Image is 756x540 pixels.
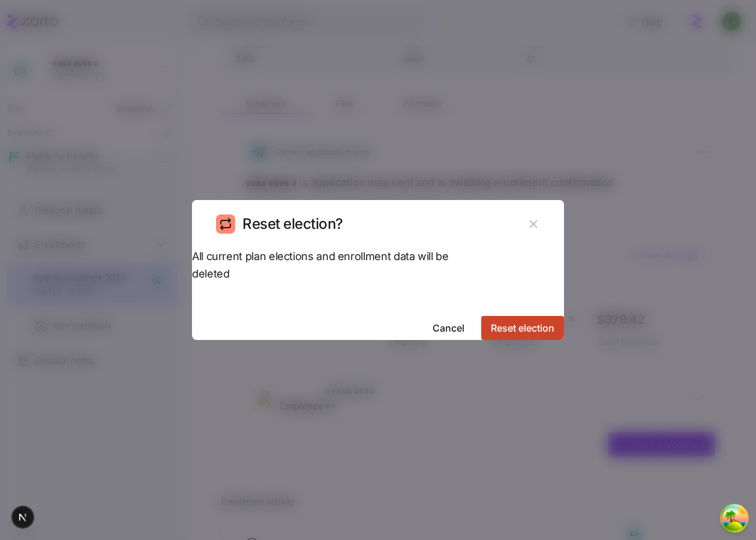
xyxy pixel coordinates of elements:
h1: Reset election? [242,214,343,233]
button: Cancel [423,316,474,340]
button: Open Tanstack query devtools [722,506,746,530]
span: Cancel [433,321,464,335]
span: Reset election [491,321,554,335]
button: Reset election [481,316,564,340]
span: All current plan elections and enrollment data will be deleted [192,248,450,283]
